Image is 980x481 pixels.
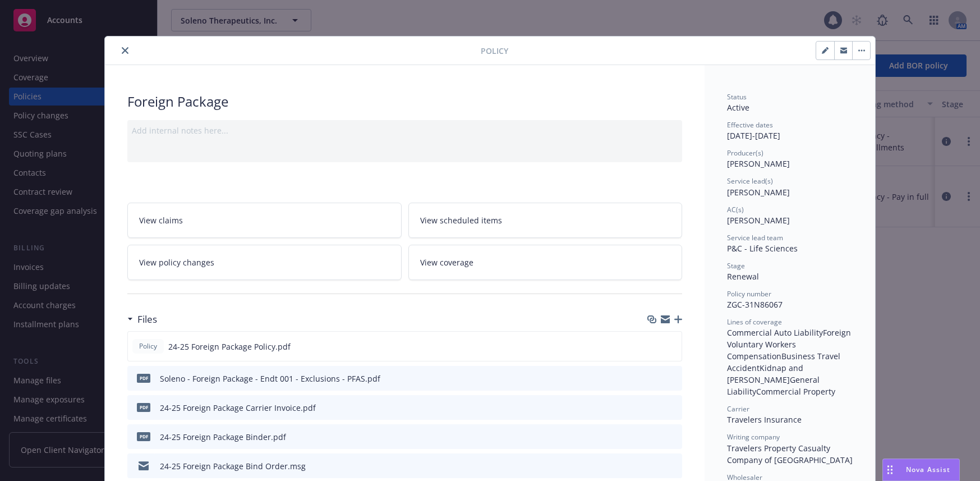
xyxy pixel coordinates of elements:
[727,233,783,242] span: Service lead team
[168,341,291,352] span: 24-25 Foreign Package Policy.pdf
[649,341,658,352] button: download file
[727,327,823,338] span: Commercial Auto Liability
[727,243,798,254] span: P&C - Life Sciences
[727,187,790,198] span: [PERSON_NAME]
[727,327,853,361] span: Foreign Voluntary Workers Compensation
[137,374,150,382] span: pdf
[650,402,659,414] button: download file
[137,432,150,441] span: pdf
[727,120,773,130] span: Effective dates
[727,102,749,113] span: Active
[668,373,678,384] button: preview file
[132,125,678,136] div: Add internal notes here...
[127,203,402,238] a: View claims
[118,44,132,57] button: close
[882,459,960,481] button: Nova Assist
[727,351,843,373] span: Business Travel Accident
[727,261,745,271] span: Stage
[727,205,744,214] span: AC(s)
[727,176,773,186] span: Service lead(s)
[727,404,749,414] span: Carrier
[727,158,790,169] span: [PERSON_NAME]
[481,45,508,57] span: Policy
[137,341,159,351] span: Policy
[883,459,897,480] div: Drag to move
[727,299,783,310] span: ZGC-31N86067
[408,245,683,280] a: View coverage
[408,203,683,238] a: View scheduled items
[668,460,678,472] button: preview file
[727,92,747,102] span: Status
[756,386,835,397] span: Commercial Property
[160,402,316,414] div: 24-25 Foreign Package Carrier Invoice.pdf
[127,245,402,280] a: View policy changes
[668,402,678,414] button: preview file
[727,374,822,397] span: General Liability
[160,373,380,384] div: Soleno - Foreign Package - Endt 001 - Exclusions - PFAS.pdf
[727,432,780,442] span: Writing company
[727,363,806,385] span: Kidnap and [PERSON_NAME]
[137,312,157,327] h3: Files
[727,443,853,465] span: Travelers Property Casualty Company of [GEOGRAPHIC_DATA]
[127,312,157,327] div: Files
[727,289,771,299] span: Policy number
[420,214,502,226] span: View scheduled items
[650,431,659,443] button: download file
[727,215,790,226] span: [PERSON_NAME]
[667,341,677,352] button: preview file
[668,431,678,443] button: preview file
[727,271,759,282] span: Renewal
[727,414,802,425] span: Travelers Insurance
[137,403,150,411] span: pdf
[906,465,950,474] span: Nova Assist
[650,460,659,472] button: download file
[727,148,763,158] span: Producer(s)
[139,256,214,268] span: View policy changes
[139,214,183,226] span: View claims
[127,92,682,111] div: Foreign Package
[727,317,782,327] span: Lines of coverage
[160,431,286,443] div: 24-25 Foreign Package Binder.pdf
[727,120,853,141] div: [DATE] - [DATE]
[160,460,306,472] div: 24-25 Foreign Package Bind Order.msg
[420,256,473,268] span: View coverage
[650,373,659,384] button: download file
